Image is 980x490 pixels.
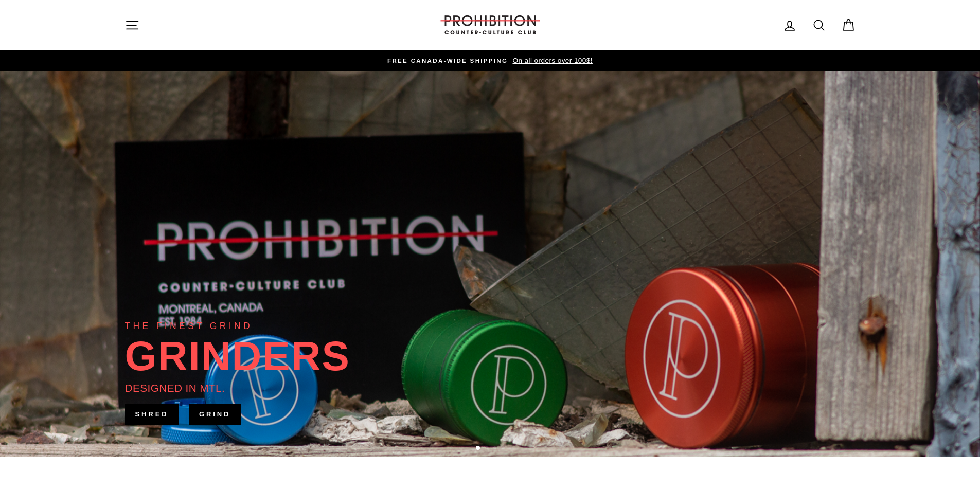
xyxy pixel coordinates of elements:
div: THE FINEST GRIND [125,319,253,333]
button: 2 [485,446,490,451]
span: FREE CANADA-WIDE SHIPPING [387,58,508,64]
div: GRINDERS [125,336,350,377]
img: PROHIBITION COUNTER-CULTURE CLUB [439,15,542,34]
button: 1 [476,446,481,451]
div: DESIGNED IN MTL. [125,379,225,396]
button: 3 [493,446,498,451]
a: FREE CANADA-WIDE SHIPPING On all orders over 100$! [128,55,853,66]
a: SHRED [125,404,179,425]
button: 4 [502,446,507,451]
span: On all orders over 100$! [510,57,592,64]
a: GRIND [189,404,241,425]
